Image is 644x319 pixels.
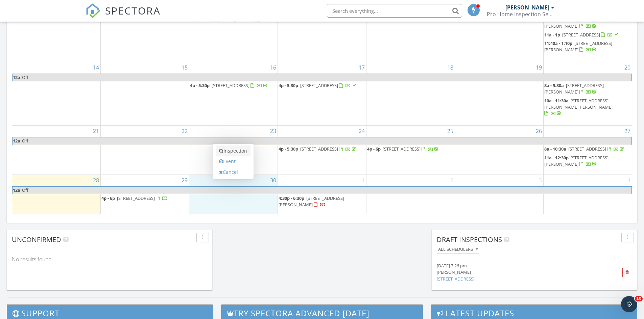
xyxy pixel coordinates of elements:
a: 10a - 11:30a [STREET_ADDRESS][PERSON_NAME][PERSON_NAME] [544,97,631,118]
a: [STREET_ADDRESS] [437,276,475,282]
span: 12a [13,137,21,144]
a: 4p - 6p [STREET_ADDRESS] [101,194,188,203]
a: Go to September 30, 2025 [269,175,278,186]
a: Go to September 20, 2025 [623,62,632,73]
span: 11a - 1p [544,32,560,38]
a: Go to September 15, 2025 [180,62,189,73]
td: Go to September 24, 2025 [278,126,366,175]
a: Inspection [216,145,251,156]
a: 4p - 6p [STREET_ADDRESS] [101,195,168,201]
a: Go to September 19, 2025 [534,62,543,73]
span: Draft Inspections [437,235,502,244]
a: 4p - 5:30p [STREET_ADDRESS] [279,82,365,90]
span: 4p - 5:30p [279,146,298,152]
div: All schedulers [438,247,478,252]
span: 4:30p - 6:30p [279,195,304,201]
a: Go to October 1, 2025 [360,175,366,186]
a: Go to September 25, 2025 [446,126,455,136]
td: Go to September 22, 2025 [101,126,189,175]
span: 11:40a - 1:10p [544,40,572,46]
a: 8a - 10:30a [STREET_ADDRESS] [544,146,625,152]
span: [STREET_ADDRESS][PERSON_NAME] [544,82,604,95]
a: Go to September 17, 2025 [357,62,366,73]
td: Go to September 23, 2025 [189,126,278,175]
td: Go to September 18, 2025 [366,62,455,126]
a: 10:05a - 11:35a [STREET_ADDRESS][PERSON_NAME] [544,16,631,30]
span: 4p - 5:30p [279,82,298,88]
a: Go to September 23, 2025 [269,126,278,136]
div: Pro Home Inspection Services LLC. [487,11,554,18]
a: 4p - 5:30p [STREET_ADDRESS] [279,146,357,152]
span: 4p - 6p [101,195,115,201]
span: 4p - 6p [367,146,381,152]
a: 4p - 5:30p [STREET_ADDRESS] [190,82,277,90]
span: [STREET_ADDRESS][PERSON_NAME][PERSON_NAME] [544,98,613,110]
span: [STREET_ADDRESS][PERSON_NAME] [279,195,344,208]
span: 10 [635,296,643,301]
a: 10:05a - 11:35a [STREET_ADDRESS][PERSON_NAME] [544,17,615,29]
td: Go to September 20, 2025 [543,62,632,126]
td: Go to September 19, 2025 [455,62,543,126]
div: No results found [7,250,212,268]
input: Search everything... [327,4,462,18]
td: Go to October 1, 2025 [278,175,366,214]
a: 4:30p - 6:30p [STREET_ADDRESS][PERSON_NAME] [279,195,344,208]
a: 10a - 11:30a [STREET_ADDRESS][PERSON_NAME][PERSON_NAME] [544,98,613,116]
td: Go to September 30, 2025 [189,175,278,214]
td: Go to October 2, 2025 [366,175,455,214]
a: Go to September 16, 2025 [269,62,278,73]
a: Go to October 2, 2025 [449,175,455,186]
span: [STREET_ADDRESS] [300,146,338,152]
span: 4p - 5:30p [190,82,210,88]
a: Go to September 26, 2025 [534,126,543,136]
span: 8a - 10:30a [544,146,566,152]
td: Go to October 3, 2025 [455,175,543,214]
td: Go to September 16, 2025 [189,62,278,126]
span: 10a - 11:30a [544,98,569,104]
a: 4p - 6p [STREET_ADDRESS] [367,146,440,152]
span: [STREET_ADDRESS] [383,146,421,152]
a: Go to September 27, 2025 [623,126,632,136]
span: 11a - 12:30p [544,155,569,161]
span: [STREET_ADDRESS] [568,146,606,152]
span: Off [22,187,28,193]
img: The Best Home Inspection Software - Spectora [86,3,100,18]
a: 4:30p - 6:30p [STREET_ADDRESS][PERSON_NAME] [279,194,365,209]
div: [DATE] 7:26 pm [437,263,600,269]
span: 8a - 9:30a [544,82,564,88]
a: Go to September 29, 2025 [180,175,189,186]
span: [STREET_ADDRESS][PERSON_NAME] [544,40,612,53]
span: Unconfirmed [12,235,61,244]
span: 12a [13,74,21,81]
span: [STREET_ADDRESS] [300,82,338,88]
a: 4p - 5:30p [STREET_ADDRESS] [190,82,269,88]
a: 11a - 12:30p [STREET_ADDRESS][PERSON_NAME] [544,155,609,167]
span: Off [22,138,28,144]
span: [STREET_ADDRESS][PERSON_NAME] [544,155,609,167]
a: 4p - 5:30p [STREET_ADDRESS] [279,145,365,153]
a: Event [216,156,251,167]
a: 11:40a - 1:10p [STREET_ADDRESS][PERSON_NAME] [544,39,631,54]
td: Go to September 17, 2025 [278,62,366,126]
a: Go to September 21, 2025 [92,126,100,136]
td: Go to October 4, 2025 [543,175,632,214]
a: 11:40a - 1:10p [STREET_ADDRESS][PERSON_NAME] [544,40,612,53]
button: All schedulers [437,245,479,254]
td: Go to September 29, 2025 [101,175,189,214]
a: Go to October 4, 2025 [626,175,632,186]
td: Go to September 28, 2025 [12,175,101,214]
td: Go to September 15, 2025 [101,62,189,126]
a: Go to September 28, 2025 [92,175,100,186]
td: Go to September 27, 2025 [543,126,632,175]
a: [DATE] 7:26 pm [PERSON_NAME] [STREET_ADDRESS] [437,263,600,282]
td: Go to September 25, 2025 [366,126,455,175]
a: Cancel [216,167,251,178]
a: 11a - 12:30p [STREET_ADDRESS][PERSON_NAME] [544,154,631,168]
td: Go to September 21, 2025 [12,126,101,175]
td: Go to September 26, 2025 [455,126,543,175]
a: 4p - 6p [STREET_ADDRESS] [367,145,454,153]
a: Go to September 14, 2025 [92,62,100,73]
span: Off [22,74,28,80]
div: [PERSON_NAME] [505,4,549,11]
a: 11a - 1p [STREET_ADDRESS] [544,31,631,39]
